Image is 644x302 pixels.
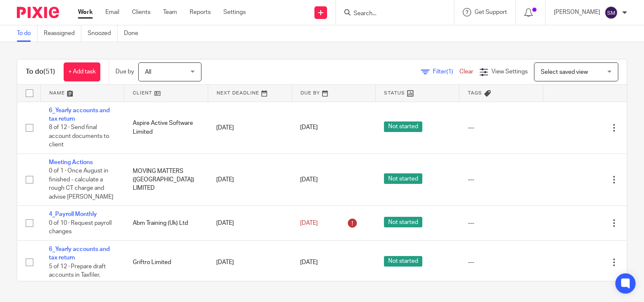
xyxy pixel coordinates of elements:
span: View Settings [491,69,528,75]
a: Meeting Actions [49,159,93,165]
a: Email [105,8,119,16]
span: [DATE] [300,125,318,131]
a: Done [124,25,145,42]
a: Team [163,8,177,16]
img: svg%3E [604,6,618,19]
td: [DATE] [208,154,292,206]
div: --- [468,258,535,267]
td: Aspire Active Software Limited [124,102,208,154]
a: Reassigned [44,25,81,42]
td: MOVING MATTERS ([GEOGRAPHIC_DATA]) LIMITED [124,154,208,206]
span: Not started [384,256,422,267]
a: 6_Yearly accounts and tax return [49,246,110,261]
div: --- [468,219,535,227]
div: --- [468,175,535,184]
span: [DATE] [300,177,318,183]
span: Filter [433,69,459,75]
span: Not started [384,217,422,227]
span: Not started [384,121,422,132]
p: [PERSON_NAME] [554,8,600,16]
a: Work [78,8,93,16]
span: 8 of 12 · Send final account documents to client [49,124,109,148]
a: + Add task [64,62,100,81]
td: [DATE] [208,102,292,154]
a: Reports [190,8,211,16]
span: [DATE] [300,220,318,226]
span: Select saved view [541,69,588,75]
h1: To do [26,67,55,76]
a: To do [17,25,38,42]
span: (51) [43,68,55,75]
span: [DATE] [300,259,318,265]
p: Due by [115,67,134,76]
span: 0 of 10 · Request payroll changes [49,220,112,235]
span: Tags [468,91,482,95]
span: 0 of 1 · Once August in finished - calculate a rough CT charge and advise [PERSON_NAME] [49,168,113,200]
a: Snoozed [88,25,118,42]
a: 6_Yearly accounts and tax return [49,108,110,122]
div: --- [468,124,535,132]
input: Search [353,10,429,18]
span: All [145,69,151,75]
span: Not started [384,173,422,184]
td: [DATE] [208,206,292,240]
td: Abm Training (Uk) Ltd [124,206,208,240]
span: Get Support [475,9,507,15]
span: 5 of 12 · Prepare draft accounts in Taxfiler. [49,264,106,278]
img: Pixie [17,7,59,18]
a: Settings [223,8,246,16]
a: 4_Payroll Monthly [49,211,97,217]
a: Clients [132,8,150,16]
a: Clear [459,69,473,75]
td: Griftro Limited [124,240,208,284]
span: (1) [446,69,453,75]
td: [DATE] [208,240,292,284]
